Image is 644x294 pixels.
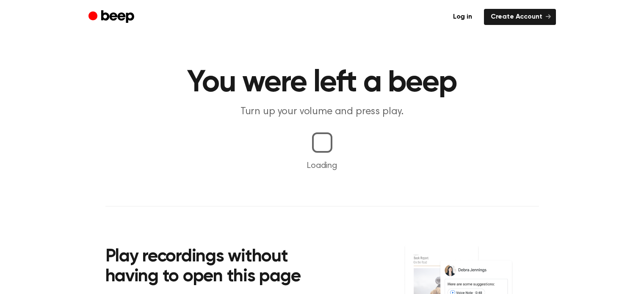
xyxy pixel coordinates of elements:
[10,159,634,172] p: Loading
[88,9,136,25] a: Beep
[446,9,479,25] a: Log in
[160,105,485,119] p: Turn up your volume and press play.
[484,9,556,25] a: Create Account
[105,247,334,287] h2: Play recordings without having to open this page
[105,68,539,98] h1: You were left a beep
